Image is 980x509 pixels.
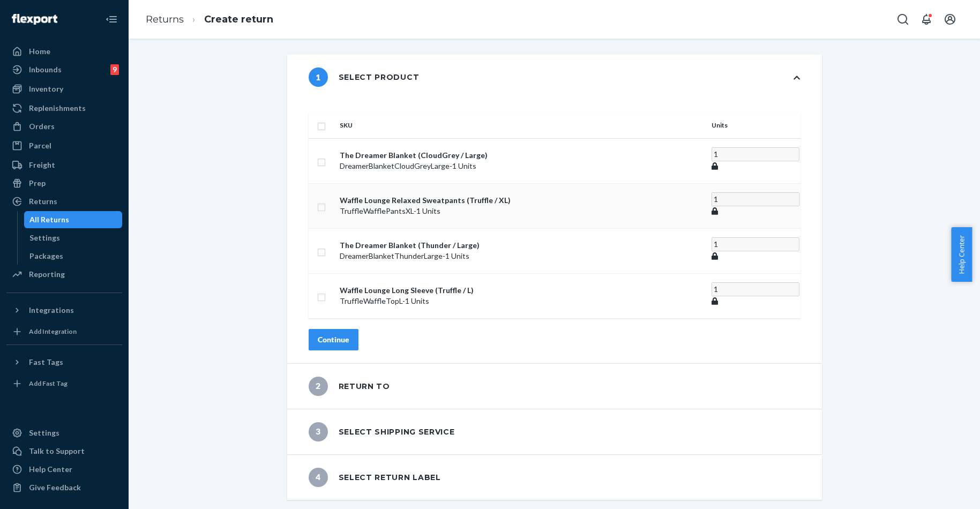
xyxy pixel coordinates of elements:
[24,211,123,228] a: All Returns
[6,156,122,174] a: Freight
[340,161,703,171] p: DreamerBlanketCloudGreyLarge - 1 Units
[309,68,328,87] span: 1
[29,251,63,261] div: Packages
[12,14,57,25] img: Flexport logo
[340,206,703,216] p: TruffleWafflePantsXL - 1 Units
[6,354,122,371] button: Fast Tags
[6,461,122,478] a: Help Center
[29,160,55,170] div: Freight
[29,196,57,207] div: Returns
[712,147,799,161] input: Enter quantity
[29,446,85,456] div: Talk to Support
[29,233,60,243] div: Settings
[29,214,69,225] div: All Returns
[712,237,799,251] input: Enter quantity
[6,443,122,460] a: Talk to Support
[916,9,937,30] button: Open notifications
[137,4,282,35] ol: breadcrumbs
[29,357,63,368] div: Fast Tags
[335,113,707,138] th: SKU
[146,13,184,25] a: Returns
[318,334,349,345] div: Continue
[6,80,122,98] a: Inventory
[309,377,390,396] div: Return to
[6,479,122,496] button: Give Feedback
[29,121,55,132] div: Orders
[6,193,122,210] a: Returns
[340,285,703,296] p: Waffle Lounge Long Sleeve (Truffle / L)
[712,282,799,296] input: Enter quantity
[29,269,65,280] div: Reporting
[309,422,455,441] div: Select shipping service
[6,100,122,117] a: Replenishments
[309,377,328,396] span: 2
[309,422,328,441] span: 3
[6,61,122,78] a: Inbounds9
[6,266,122,283] a: Reporting
[6,302,122,319] button: Integrations
[29,464,72,475] div: Help Center
[110,64,119,75] div: 9
[29,178,46,189] div: Prep
[6,43,122,60] a: Home
[939,9,961,30] button: Open account menu
[309,468,328,487] span: 4
[29,84,63,94] div: Inventory
[340,150,703,161] p: The Dreamer Blanket (CloudGrey / Large)
[24,229,123,246] a: Settings
[6,175,122,192] a: Prep
[24,248,123,265] a: Packages
[29,140,51,151] div: Parcel
[340,240,703,251] p: The Dreamer Blanket (Thunder / Large)
[6,323,122,340] a: Add Integration
[6,137,122,154] a: Parcel
[204,13,273,25] a: Create return
[6,118,122,135] a: Orders
[29,327,77,336] div: Add Integration
[309,468,441,487] div: Select return label
[6,424,122,441] a: Settings
[101,9,122,30] button: Close Navigation
[29,64,62,75] div: Inbounds
[309,329,358,350] button: Continue
[29,305,74,316] div: Integrations
[29,482,81,493] div: Give Feedback
[707,113,801,138] th: Units
[29,428,59,438] div: Settings
[29,379,68,388] div: Add Fast Tag
[29,46,50,57] div: Home
[892,9,914,30] button: Open Search Box
[712,192,799,206] input: Enter quantity
[340,195,703,206] p: Waffle Lounge Relaxed Sweatpants (Truffle / XL)
[340,296,703,306] p: TruffleWaffleTopL - 1 Units
[340,251,703,261] p: DreamerBlanketThunderLarge - 1 Units
[309,68,420,87] div: Select product
[951,227,972,282] button: Help Center
[29,103,86,114] div: Replenishments
[6,375,122,392] a: Add Fast Tag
